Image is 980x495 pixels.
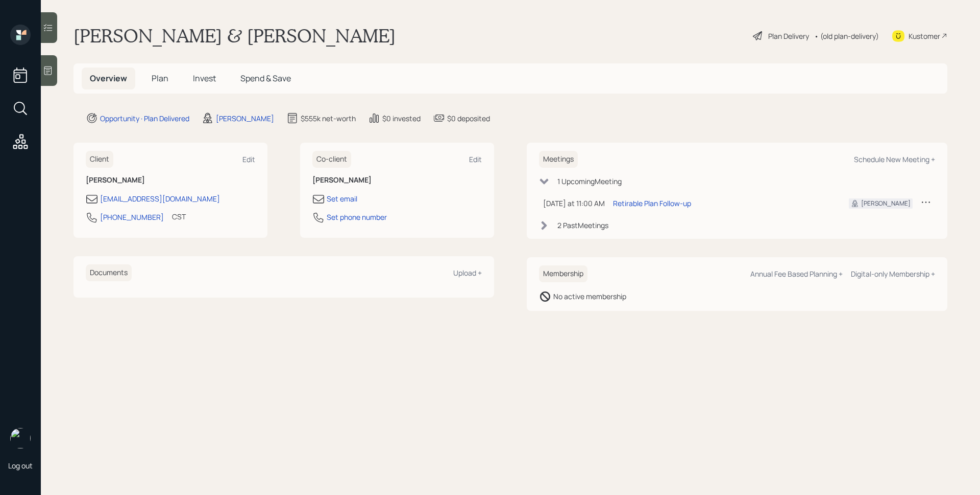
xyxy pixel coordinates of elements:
div: [EMAIL_ADDRESS][DOMAIN_NAME] [100,193,220,204]
div: 2 Past Meeting s [557,220,608,231]
h1: [PERSON_NAME] & [PERSON_NAME] [73,25,396,47]
div: Schedule New Meeting + [854,154,935,164]
div: [DATE] at 11:00 AM [543,198,605,209]
img: james-distasi-headshot.png [10,428,31,448]
div: 1 Upcoming Meeting [557,176,622,187]
h6: Membership [539,265,587,282]
h6: Co-client [312,151,351,168]
span: Plan [152,73,168,84]
div: Edit [242,154,255,164]
div: [PERSON_NAME] [216,113,274,124]
div: Set email [327,193,357,204]
h6: Client [86,151,113,168]
div: Edit [469,154,482,164]
span: Overview [90,73,127,84]
span: Invest [193,73,216,84]
div: Upload + [453,268,482,278]
div: Opportunity · Plan Delivered [100,113,189,124]
div: CST [172,211,186,222]
div: $555k net-worth [301,113,356,124]
div: Plan Delivery [768,31,809,41]
div: No active membership [553,291,626,302]
div: $0 invested [382,113,421,124]
h6: Meetings [539,151,578,168]
h6: [PERSON_NAME] [86,176,255,185]
div: [PHONE_NUMBER] [100,212,164,222]
div: Annual Fee Based Planning + [750,269,843,279]
div: [PERSON_NAME] [861,199,911,208]
div: Kustomer [909,31,940,41]
div: Log out [8,461,33,470]
h6: Documents [86,264,132,281]
div: Retirable Plan Follow-up [613,198,691,209]
h6: [PERSON_NAME] [312,176,482,185]
div: • (old plan-delivery) [814,31,879,41]
div: Set phone number [327,212,387,222]
div: Digital-only Membership + [851,269,935,279]
span: Spend & Save [240,73,291,84]
div: $0 deposited [447,113,490,124]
